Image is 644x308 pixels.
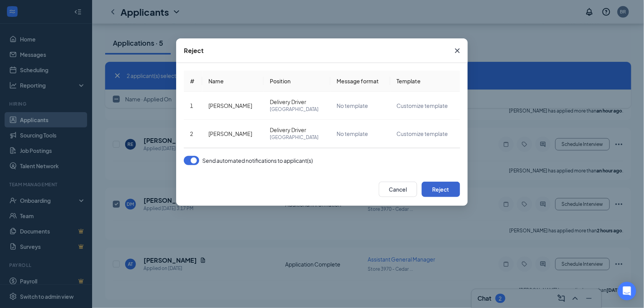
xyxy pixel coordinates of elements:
[270,106,324,113] span: [GEOGRAPHIC_DATA]
[202,92,264,120] td: [PERSON_NAME]
[396,130,448,137] span: Customize template
[337,102,368,109] span: No template
[202,71,264,92] th: Name
[202,120,264,148] td: [PERSON_NAME]
[422,182,460,197] button: Reject
[190,102,193,109] span: 1
[264,71,330,92] th: Position
[330,71,390,92] th: Message format
[184,46,204,55] div: Reject
[190,130,193,137] span: 2
[270,134,324,141] span: [GEOGRAPHIC_DATA]
[270,98,324,106] span: Delivery Driver
[337,130,368,137] span: No template
[184,71,202,92] th: #
[379,182,417,197] button: Cancel
[390,71,460,92] th: Template
[270,126,324,134] span: Delivery Driver
[447,38,468,63] button: Close
[202,156,313,165] span: Send automated notifications to applicant(s)
[396,102,448,109] span: Customize template
[618,282,636,300] div: Open Intercom Messenger
[453,46,462,55] svg: Cross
